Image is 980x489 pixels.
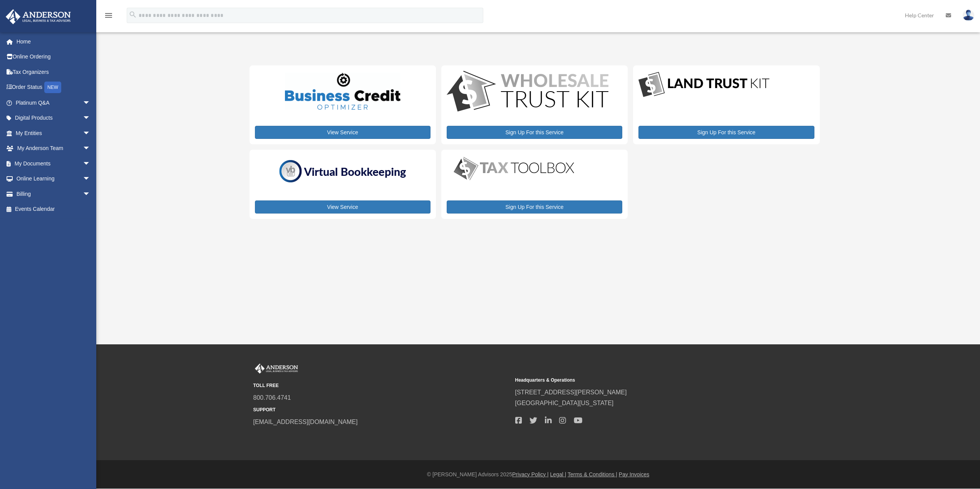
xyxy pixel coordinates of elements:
a: Terms & Conditions | [568,471,617,477]
a: Order StatusNEW [5,80,102,95]
a: View Service [255,200,431,214]
a: My Anderson Teamarrow_drop_down [5,141,102,156]
a: Home [5,34,102,49]
a: Legal | [550,471,566,477]
img: User Pic [963,10,974,21]
a: [STREET_ADDRESS][PERSON_NAME] [515,389,627,396]
img: WS-Trust-Kit-lgo-1.jpg [447,71,608,113]
a: [GEOGRAPHIC_DATA][US_STATE] [515,400,614,406]
a: Platinum Q&Aarrow_drop_down [5,95,102,110]
i: menu [104,11,113,20]
a: My Entitiesarrow_drop_down [5,125,102,141]
a: Sign Up For this Service [638,126,814,139]
span: arrow_drop_down [83,141,98,157]
a: menu [104,13,113,20]
img: Anderson Advisors Platinum Portal [3,9,73,24]
img: LandTrust_lgo-1.jpg [638,71,769,99]
img: Anderson Advisors Platinum Portal [253,364,300,374]
a: Billingarrow_drop_down [5,186,102,202]
a: Events Calendar [5,202,102,217]
span: arrow_drop_down [83,186,98,202]
a: [EMAIL_ADDRESS][DOMAIN_NAME] [253,419,358,425]
a: Online Ordering [5,49,102,65]
a: Online Learningarrow_drop_down [5,171,102,187]
small: SUPPORT [253,406,510,414]
a: Sign Up For this Service [447,200,622,214]
span: arrow_drop_down [83,125,98,141]
a: Tax Organizers [5,64,102,80]
span: arrow_drop_down [83,156,98,172]
small: TOLL FREE [253,382,510,390]
small: Headquarters & Operations [515,376,772,384]
a: View Service [255,126,431,139]
a: Digital Productsarrow_drop_down [5,110,98,126]
i: search [129,10,137,19]
div: © [PERSON_NAME] Advisors 2025 [96,470,980,479]
img: taxtoolbox_new-1.webp [447,155,581,182]
span: arrow_drop_down [83,171,98,187]
a: Privacy Policy | [512,471,549,477]
a: My Documentsarrow_drop_down [5,156,102,171]
a: Pay Invoices [619,471,649,477]
span: arrow_drop_down [83,110,98,126]
a: Sign Up For this Service [447,126,622,139]
span: arrow_drop_down [83,95,98,111]
a: 800.706.4741 [253,394,291,401]
div: NEW [44,82,61,93]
